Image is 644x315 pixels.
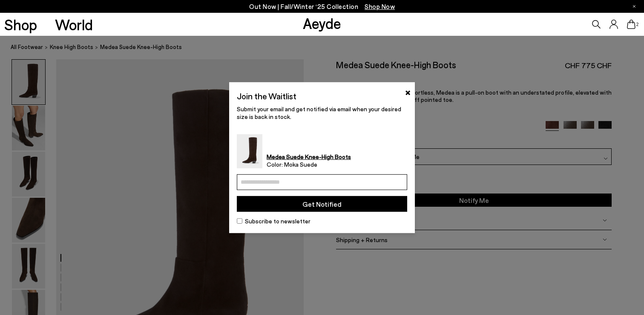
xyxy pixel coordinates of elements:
a: World [55,17,93,32]
p: Out Now | Fall/Winter ‘25 Collection [249,1,395,12]
p: Submit your email and get notified via email when your desired size is back in stock. [237,105,407,120]
span: 2 [635,22,640,27]
span: Color: Moka Suede [267,161,351,168]
label: Subscribe to newsletter [237,217,407,225]
a: Shop [4,17,37,32]
a: Aeyde [303,14,341,32]
span: Navigate to /collections/new-in [365,3,395,10]
a: 2 [627,20,635,29]
strong: Medea Suede Knee-High Boots [267,153,351,160]
input: Subscribe to newsletter [237,218,242,224]
h2: Join the Waitlist [237,90,296,101]
button: × [405,86,411,96]
button: Get Notified [237,196,407,212]
img: Medea Suede Knee-High Boots [237,134,262,168]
